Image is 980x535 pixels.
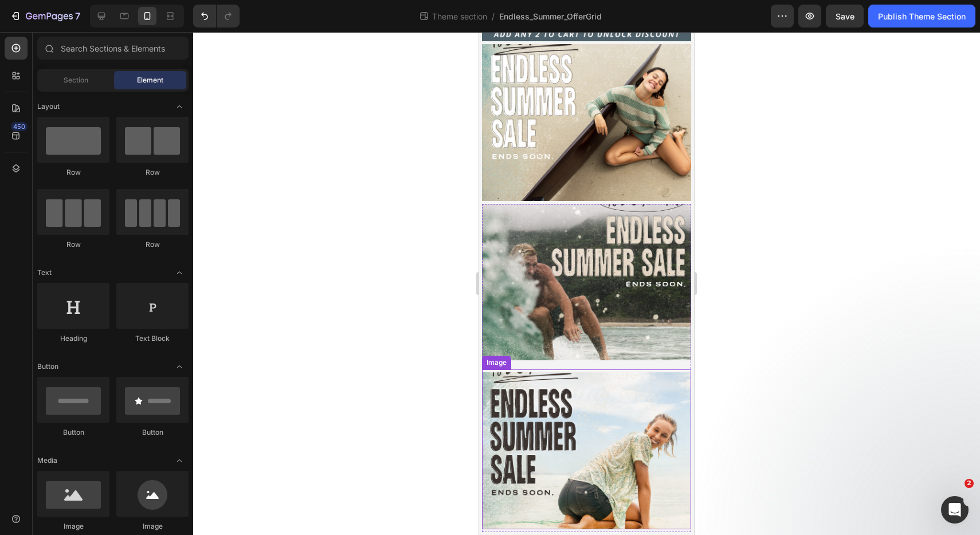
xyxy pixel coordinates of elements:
[37,167,109,178] div: Row
[37,333,109,344] div: Heading
[941,496,969,524] iframe: Intercom live chat
[37,239,109,250] div: Row
[836,11,854,21] span: Save
[868,5,975,27] button: Publish Theme Section
[499,10,602,22] span: Endless_Summer_OfferGrid
[170,263,189,282] span: Toggle open
[170,357,189,376] span: Toggle open
[116,333,189,344] div: Text Block
[37,427,109,438] div: Button
[11,122,28,131] div: 450
[116,239,189,250] div: Row
[137,75,163,85] span: Element
[116,427,189,438] div: Button
[170,451,189,470] span: Toggle open
[170,97,189,116] span: Toggle open
[37,521,109,532] div: Image
[37,267,52,278] span: Text
[64,75,88,85] span: Section
[430,10,489,22] span: Theme section
[878,10,966,22] div: Publish Theme Section
[965,479,974,488] span: 2
[479,32,694,535] iframe: Design area
[193,5,240,27] div: Undo/Redo
[37,361,58,372] span: Button
[5,5,85,27] button: 7
[116,521,189,532] div: Image
[37,101,60,112] span: Layout
[75,9,80,23] p: 7
[37,37,189,60] input: Search Sections & Elements
[37,455,57,466] span: Media
[116,167,189,178] div: Row
[492,10,495,22] span: /
[826,5,864,27] button: Save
